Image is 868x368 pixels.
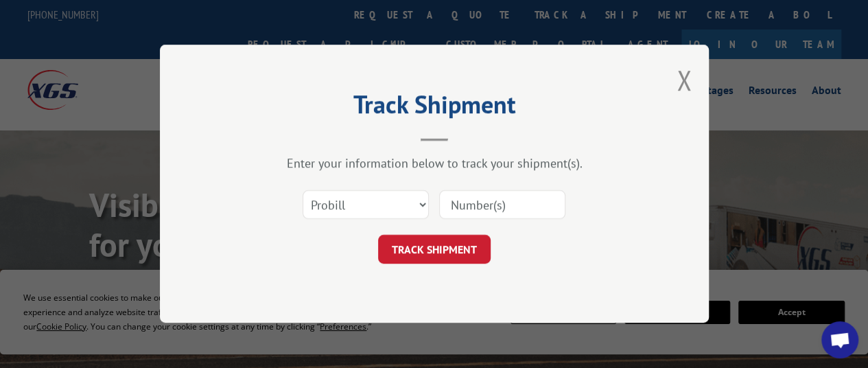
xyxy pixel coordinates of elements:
[439,191,565,220] input: Number(s)
[378,235,491,264] button: TRACK SHIPMENT
[228,156,640,172] div: Enter your information below to track your shipment(s).
[228,95,640,121] h2: Track Shipment
[821,321,858,358] div: Open chat
[677,62,692,98] button: Close modal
